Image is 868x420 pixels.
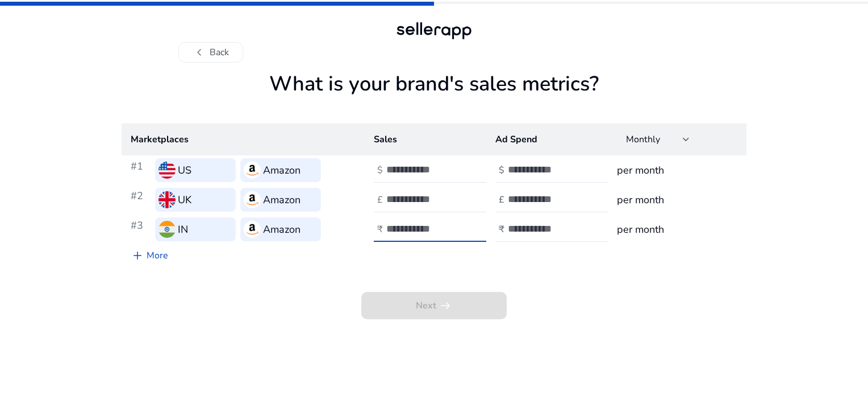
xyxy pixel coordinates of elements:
h3: per month [617,162,737,178]
h4: ₹ [377,224,383,235]
span: Monthly [626,133,660,146]
img: us.svg [158,162,176,179]
h4: $ [377,165,383,176]
h3: per month [617,192,737,208]
h3: #3 [131,217,151,241]
h4: £ [377,195,383,205]
h4: $ [499,165,504,176]
th: Ad Spend [486,123,608,155]
img: in.svg [158,221,176,238]
span: chevron_left [193,46,206,59]
h1: What is your brand's sales metrics? [122,72,746,123]
th: Sales [365,123,486,155]
span: add [131,249,144,262]
h3: UK [178,192,191,208]
img: uk.svg [158,191,176,208]
h3: #1 [131,158,151,182]
h4: ₹ [499,224,504,235]
a: More [122,244,177,267]
h3: per month [617,221,737,237]
th: Marketplaces [122,123,365,155]
h3: Amazon [263,221,301,237]
button: chevron_leftBack [178,42,243,63]
h3: US [178,162,191,178]
h4: £ [499,195,504,205]
h3: #2 [131,188,151,212]
h3: Amazon [263,162,301,178]
h3: IN [178,221,188,237]
h3: Amazon [263,192,301,208]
